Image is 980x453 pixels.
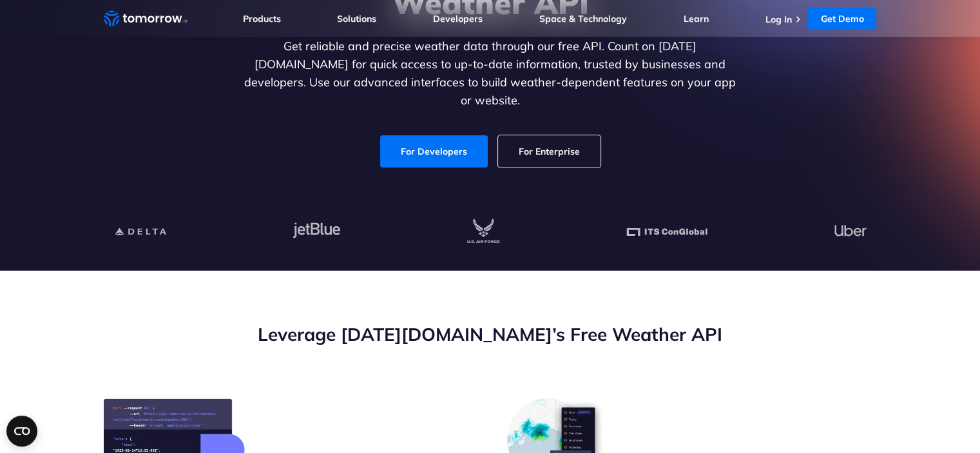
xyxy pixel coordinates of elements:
a: Space & Technology [539,13,627,24]
a: Developers [433,13,483,24]
a: Get Demo [807,8,876,30]
a: For Developers [380,135,488,168]
a: Home link [104,9,187,28]
a: Products [243,13,281,24]
a: For Enterprise [498,135,600,168]
a: Solutions [337,13,376,24]
p: Get reliable and precise weather data through our free API. Count on [DATE][DOMAIN_NAME] for quic... [242,37,739,110]
h2: Leverage [DATE][DOMAIN_NAME]’s Free Weather API [104,322,877,347]
a: Learn [684,13,709,24]
a: Log In [765,14,791,25]
button: Open CMP widget [6,416,37,447]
